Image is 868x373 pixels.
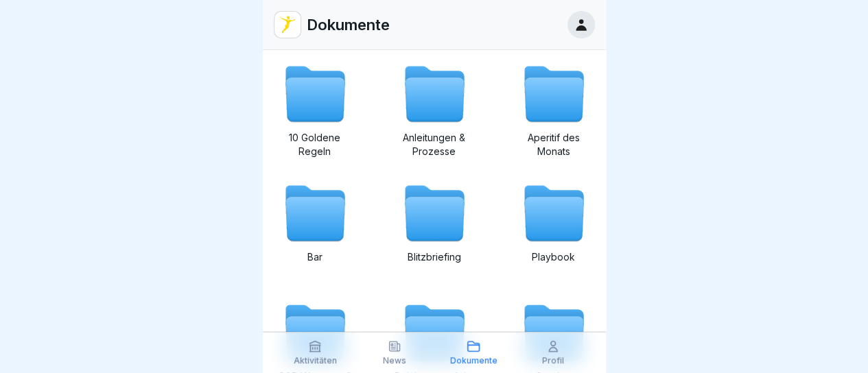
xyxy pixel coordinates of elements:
[274,61,356,158] a: 10 Goldene Regeln
[513,131,595,158] p: Aperitif des Monats
[274,180,356,278] a: Bar
[513,61,595,158] a: Aperitif des Monats
[294,356,337,365] p: Aktivitäten
[307,16,390,34] p: Dokumente
[513,180,595,278] a: Playbook
[513,250,595,264] p: Playbook
[274,250,356,264] p: Bar
[393,131,476,158] p: Anleitungen & Prozesse
[274,12,301,38] img: vd4jgc378hxa8p7qw0fvrl7x.png
[542,356,564,365] p: Profil
[393,180,476,278] a: Blitzbriefing
[274,131,356,158] p: 10 Goldene Regeln
[383,356,406,365] p: News
[450,356,497,365] p: Dokumente
[393,61,476,158] a: Anleitungen & Prozesse
[393,250,476,264] p: Blitzbriefing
